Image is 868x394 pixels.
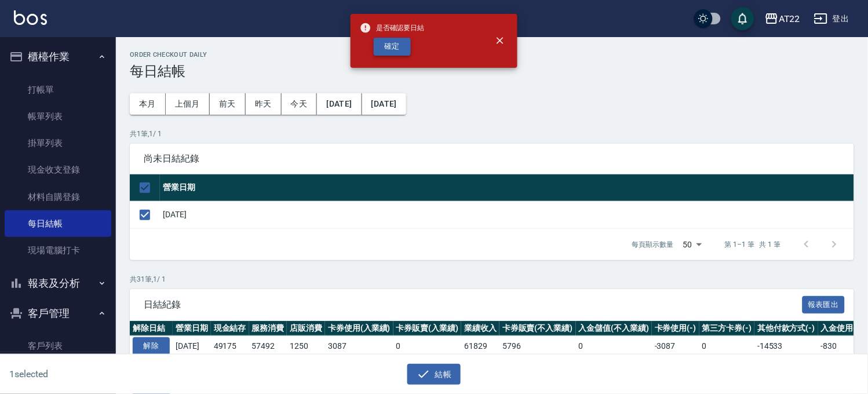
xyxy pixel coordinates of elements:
[499,336,576,357] td: 5796
[5,103,111,130] a: 帳單列表
[725,239,781,250] p: 第 1–1 筆 共 1 筆
[5,237,111,264] a: 現場電腦打卡
[779,12,800,26] div: AT22
[803,296,845,314] button: 報表匯出
[760,7,805,31] button: AT22
[754,336,818,357] td: -14533
[173,336,211,357] td: [DATE]
[818,321,866,336] th: 入金使用(-)
[130,51,854,59] h2: Order checkout daily
[5,42,111,72] button: 櫃檯作業
[652,336,699,357] td: -3087
[5,184,111,210] a: 材料自購登錄
[679,229,706,260] div: 50
[5,298,111,329] button: 客戶管理
[5,130,111,156] a: 掛單列表
[576,321,652,336] th: 入金儲值(不入業績)
[699,336,755,357] td: 0
[166,93,210,115] button: 上個月
[5,333,111,359] a: 客戶列表
[130,93,166,115] button: 本月
[803,298,845,309] a: 報表匯出
[144,299,803,311] span: 日結紀錄
[173,321,211,336] th: 營業日期
[576,336,652,357] td: 0
[5,156,111,183] a: 現金收支登錄
[5,76,111,103] a: 打帳單
[632,239,674,250] p: 每頁顯示數量
[809,8,854,30] button: 登出
[282,93,318,115] button: 今天
[130,129,854,139] p: 共 1 筆, 1 / 1
[818,336,866,357] td: -830
[407,364,461,385] button: 結帳
[160,174,854,202] th: 營業日期
[144,153,840,165] span: 尚未日結紀錄
[249,321,287,336] th: 服務消費
[325,321,393,336] th: 卡券使用(入業績)
[731,7,754,30] button: save
[499,321,576,336] th: 卡券販賣(不入業績)
[325,336,393,357] td: 3087
[130,321,173,336] th: 解除日結
[393,336,462,357] td: 0
[393,321,462,336] th: 卡券販賣(入業績)
[374,38,411,56] button: 確定
[461,321,499,336] th: 業績收入
[210,93,246,115] button: 前天
[133,337,170,355] button: 解除
[246,93,282,115] button: 昨天
[754,321,818,336] th: 其他付款方式(-)
[9,367,215,381] h6: 1 selected
[317,93,362,115] button: [DATE]
[487,28,513,53] button: close
[211,321,249,336] th: 現金結存
[652,321,699,336] th: 卡券使用(-)
[14,10,47,25] img: Logo
[461,336,499,357] td: 61829
[287,321,325,336] th: 店販消費
[5,268,111,298] button: 報表及分析
[360,22,425,34] span: 是否確認要日結
[249,336,287,357] td: 57492
[362,93,406,115] button: [DATE]
[211,336,249,357] td: 49175
[130,63,854,79] h3: 每日結帳
[160,201,854,228] td: [DATE]
[130,274,854,284] p: 共 31 筆, 1 / 1
[287,336,325,357] td: 1250
[699,321,755,336] th: 第三方卡券(-)
[5,210,111,237] a: 每日結帳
